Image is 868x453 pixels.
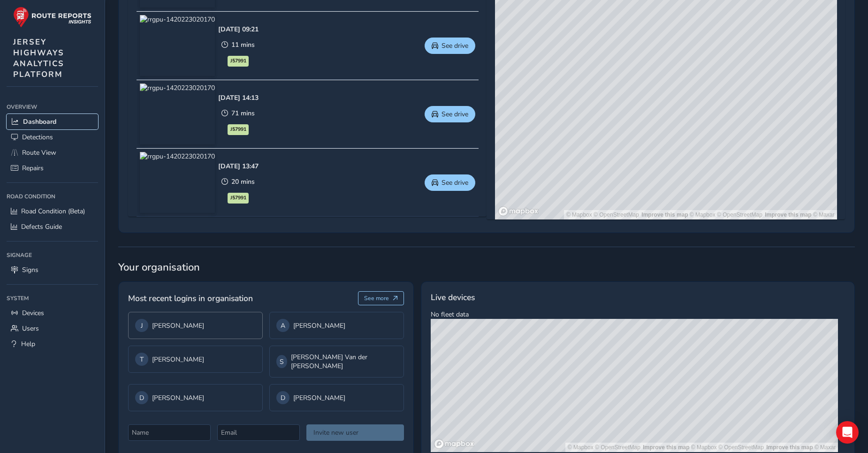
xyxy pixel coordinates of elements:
[22,133,53,142] span: Detections
[13,7,91,28] img: rr logo
[281,393,285,402] span: D
[442,178,468,187] span: See drive
[135,319,256,332] div: [PERSON_NAME]
[7,129,98,145] a: Detections
[23,117,56,126] span: Dashboard
[836,421,859,444] div: Open Intercom Messenger
[140,152,215,213] img: rrgpu-1420223020170
[217,424,300,441] input: Email
[128,292,253,304] span: Most recent logins in organisation
[7,321,98,336] a: Users
[280,357,284,366] span: S
[21,222,62,231] span: Defects Guide
[7,248,98,262] div: Signage
[140,83,215,144] img: rrgpu-1420223020170
[135,391,256,404] div: [PERSON_NAME]
[7,100,98,114] div: Overview
[21,207,85,216] span: Road Condition (Beta)
[358,291,404,305] button: See more
[431,291,475,303] span: Live devices
[118,260,855,274] span: Your organisation
[218,25,259,34] div: [DATE] 09:21
[140,15,215,76] img: rrgpu-1420223020170
[364,294,389,302] span: See more
[7,114,98,129] a: Dashboard
[7,160,98,176] a: Repairs
[139,393,144,402] span: D
[281,321,285,330] span: A
[128,424,211,441] input: Name
[22,148,56,157] span: Route View
[276,353,397,370] div: [PERSON_NAME] Van der [PERSON_NAME]
[442,41,468,50] span: See drive
[218,162,259,171] div: [DATE] 13:47
[231,177,255,186] span: 20 mins
[7,336,98,352] a: Help
[13,37,64,80] span: JERSEY HIGHWAYS ANALYTICS PLATFORM
[230,126,246,133] span: J57991
[7,305,98,321] a: Devices
[442,110,468,119] span: See drive
[135,353,256,366] div: [PERSON_NAME]
[425,174,475,191] button: See drive
[7,262,98,278] a: Signs
[425,106,475,122] button: See drive
[276,319,397,332] div: [PERSON_NAME]
[22,324,39,333] span: Users
[231,109,255,118] span: 71 mins
[230,194,246,202] span: J57991
[7,204,98,219] a: Road Condition (Beta)
[230,57,246,65] span: J57991
[21,340,35,348] span: Help
[7,219,98,234] a: Defects Guide
[22,265,38,274] span: Signs
[7,291,98,305] div: System
[231,40,255,49] span: 11 mins
[22,309,44,317] span: Devices
[141,321,143,330] span: J
[218,93,259,102] div: [DATE] 14:13
[276,391,397,404] div: [PERSON_NAME]
[425,38,475,54] button: See drive
[140,355,144,364] span: T
[7,145,98,160] a: Route View
[22,164,44,173] span: Repairs
[7,189,98,204] div: Road Condition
